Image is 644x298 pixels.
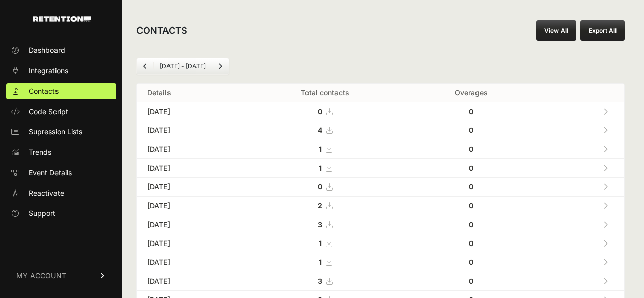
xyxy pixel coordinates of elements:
a: 3 [318,277,332,285]
strong: 0 [469,182,473,191]
td: [DATE] [137,272,243,291]
a: 1 [319,145,332,153]
td: [DATE] [137,140,243,159]
a: 2 [318,201,332,210]
span: Trends [29,147,51,157]
span: Integrations [29,66,68,76]
td: [DATE] [137,178,243,197]
strong: 1 [319,258,322,266]
a: Reactivate [6,185,116,201]
a: 1 [319,239,332,248]
h2: CONTACTS [136,23,187,38]
a: Dashboard [6,42,116,59]
span: Reactivate [29,188,64,198]
strong: 0 [469,107,473,116]
span: Contacts [29,86,59,96]
a: View All [536,20,576,41]
a: Supression Lists [6,124,116,140]
strong: 0 [469,145,473,153]
strong: 1 [319,145,322,153]
strong: 0 [318,107,322,116]
td: [DATE] [137,215,243,234]
td: [DATE] [137,234,243,253]
span: Event Details [29,168,72,178]
span: Dashboard [29,45,65,56]
a: Next [212,58,229,74]
a: MY ACCOUNT [6,260,116,291]
strong: 0 [318,182,322,191]
span: Code Script [29,106,68,117]
span: Supression Lists [29,127,82,137]
strong: 4 [318,126,322,134]
strong: 0 [469,277,473,285]
td: [DATE] [137,197,243,215]
strong: 2 [318,201,322,210]
th: Total contacts [243,84,407,102]
td: [DATE] [137,121,243,140]
strong: 3 [318,277,322,285]
th: Details [137,84,243,102]
a: Previous [137,58,153,74]
strong: 3 [318,220,322,229]
a: 1 [319,164,332,172]
strong: 0 [469,258,473,266]
strong: 1 [319,164,322,172]
strong: 0 [469,164,473,172]
a: Support [6,205,116,222]
a: 1 [319,258,332,266]
strong: 0 [469,126,473,134]
span: Support [29,208,55,219]
td: [DATE] [137,102,243,121]
li: [DATE] - [DATE] [153,62,212,70]
button: Export All [580,20,625,41]
a: Contacts [6,83,116,99]
a: Event Details [6,165,116,181]
td: [DATE] [137,159,243,178]
td: [DATE] [137,253,243,272]
span: MY ACCOUNT [16,270,66,281]
strong: 0 [469,220,473,229]
strong: 0 [469,201,473,210]
a: Integrations [6,63,116,79]
img: Retention.com [33,16,91,22]
strong: 0 [469,239,473,248]
a: Code Script [6,103,116,120]
th: Overages [407,84,535,102]
a: 3 [318,220,332,229]
strong: 1 [319,239,322,248]
a: 4 [318,126,332,134]
a: Trends [6,144,116,160]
